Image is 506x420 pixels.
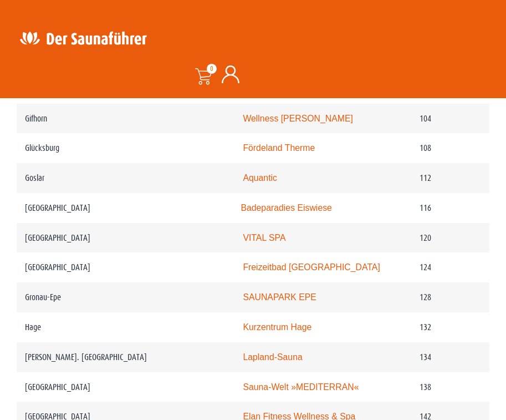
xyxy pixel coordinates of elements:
[411,372,489,402] td: 138
[243,173,277,183] a: Aquantic
[17,133,232,163] td: Glücksburg
[411,312,489,342] td: 132
[243,322,311,332] a: Kurzentrum Hage
[411,342,489,372] td: 134
[243,114,353,123] a: Wellness [PERSON_NAME]
[243,352,302,362] a: Lapland-Sauna
[243,262,380,272] a: Freizeitbad [GEOGRAPHIC_DATA]
[411,163,489,193] td: 112
[241,203,332,212] a: Badeparadies Eiswiese
[411,223,489,253] td: 120
[17,342,232,372] td: [PERSON_NAME]. [GEOGRAPHIC_DATA]
[17,252,232,282] td: [GEOGRAPHIC_DATA]
[17,104,232,134] td: Gifhorn
[17,163,232,193] td: Goslar
[17,372,232,402] td: [GEOGRAPHIC_DATA]
[17,282,232,312] td: Gronau-Epe
[411,282,489,312] td: 128
[243,382,359,392] a: Sauna-Welt »MEDITERRAN«
[411,104,489,134] td: 104
[411,252,489,282] td: 124
[411,193,489,223] td: 116
[243,292,316,302] a: SAUNAPARK EPE
[243,143,315,153] a: Fördeland Therme
[17,193,232,223] td: [GEOGRAPHIC_DATA]
[17,223,232,253] td: [GEOGRAPHIC_DATA]
[17,312,232,342] td: Hage
[411,133,489,163] td: 108
[243,233,285,242] a: VITAL SPA
[207,64,217,74] span: 0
